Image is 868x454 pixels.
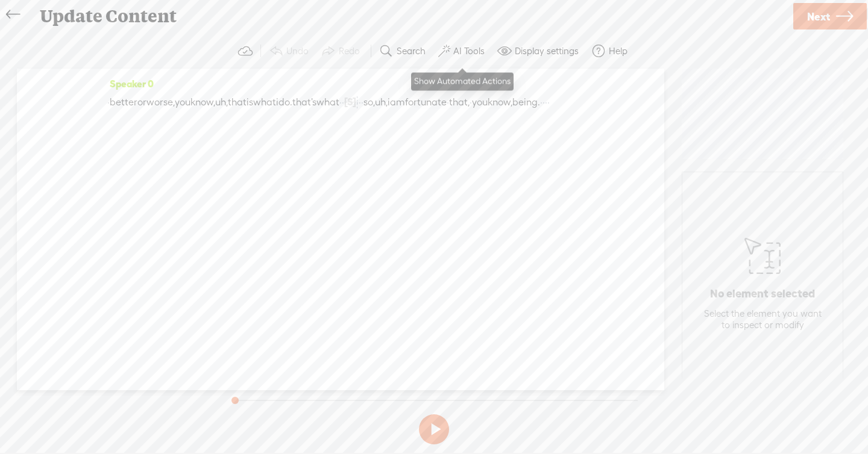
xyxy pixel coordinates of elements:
[449,93,470,111] span: that,
[278,93,292,111] span: do.
[107,78,154,89] span: Speaker 0
[453,45,485,57] label: AI Tools
[447,93,449,111] span: ·
[31,1,791,32] div: Update Content
[397,45,426,57] label: Search
[701,308,824,331] div: Select the element you want to inspect or modify
[316,39,368,63] button: Redo
[390,93,405,111] span: am
[228,93,247,111] span: that
[512,93,540,111] span: being.
[359,93,361,111] span: ·
[247,93,253,111] span: is
[374,39,433,63] button: Search
[276,93,278,111] span: i
[190,93,215,111] span: know,
[388,93,390,111] span: i
[540,93,542,111] span: ·
[472,93,488,111] span: you
[146,93,175,111] span: worse,
[361,93,363,111] span: ·
[339,45,360,57] label: Redo
[344,96,356,107] span: [S]
[137,93,146,111] span: or
[547,93,550,111] span: ·
[807,1,830,32] span: Next
[545,93,547,111] span: ·
[363,93,375,111] span: so,
[515,45,579,57] label: Display settings
[292,93,316,111] span: that's
[286,45,309,57] label: Undo
[253,93,276,111] span: what
[609,45,627,57] label: Help
[710,287,815,301] p: No element selected
[339,93,342,111] span: ·
[175,93,190,111] span: you
[542,93,545,111] span: ·
[316,93,339,111] span: what
[110,93,137,111] span: better
[356,93,359,111] span: ·
[587,39,635,63] button: Help
[405,93,447,111] span: fortunate
[470,93,472,111] span: ·
[488,93,512,111] span: know,
[492,39,587,63] button: Display settings
[264,39,316,63] button: Undo
[375,93,388,111] span: uh,
[433,39,492,63] button: AI Tools
[107,93,110,111] span: ·
[342,93,344,111] span: ·
[215,93,228,111] span: uh,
